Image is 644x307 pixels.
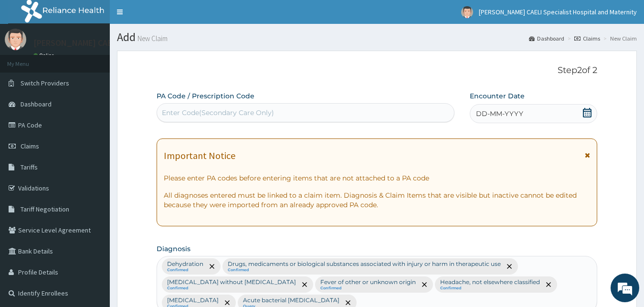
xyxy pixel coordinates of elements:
h1: Important Notice [164,150,235,161]
p: [MEDICAL_DATA] [167,296,219,304]
small: Confirmed [228,268,501,273]
span: remove selection option [208,262,216,271]
h1: Add [117,31,637,43]
span: remove selection option [505,262,514,271]
img: User Image [461,6,473,18]
span: Tariff Negotiation [21,205,69,213]
p: Step 2 of 2 [157,65,598,76]
p: Dehydration [167,260,203,268]
small: Confirmed [320,286,416,291]
li: New Claim [601,34,637,42]
small: Confirmed [167,286,296,291]
a: Online [33,52,56,59]
img: User Image [5,29,26,50]
span: Claims [21,142,39,150]
label: PA Code / Prescription Code [157,91,254,101]
label: Diagnosis [157,244,190,254]
span: Tariffs [21,163,38,171]
p: All diagnoses entered must be linked to a claim item. Diagnosis & Claim Items that are visible bu... [164,191,591,210]
a: Dashboard [529,34,564,42]
span: [PERSON_NAME] CAELI Specialist Hospital and Maternity [479,8,637,16]
span: remove selection option [223,298,232,307]
div: Enter Code(Secondary Care Only) [162,108,274,117]
a: Claims [574,34,600,42]
p: Drugs, medicaments or biological substances associated with injury or harm in therapeutic use [228,260,501,268]
p: Please enter PA codes before entering items that are not attached to a PA code [164,173,591,183]
p: [MEDICAL_DATA] without [MEDICAL_DATA] [167,278,296,286]
span: remove selection option [544,280,553,289]
span: remove selection option [344,298,352,307]
label: Encounter Date [470,91,525,101]
small: Confirmed [167,268,203,273]
small: New Claim [136,35,168,42]
span: DD-MM-YYYY [476,109,523,118]
span: Dashboard [21,100,52,108]
span: remove selection option [420,280,429,289]
p: [PERSON_NAME] CAELI Specialist Hospital and Maternity [33,39,244,47]
small: Confirmed [440,286,540,291]
span: remove selection option [300,280,309,289]
p: Headache, not elsewhere classified [440,278,540,286]
p: Acute bacterial [MEDICAL_DATA] [243,296,339,304]
p: Fever of other or unknown origin [320,278,416,286]
span: Switch Providers [21,79,69,87]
